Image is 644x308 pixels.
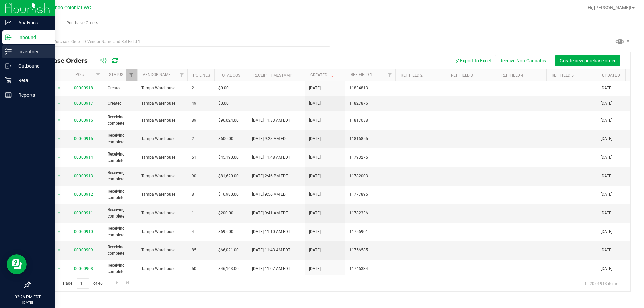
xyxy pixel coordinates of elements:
[192,154,210,161] span: 51
[5,63,12,69] inline-svg: Outbound
[5,34,12,41] inline-svg: Inbound
[74,266,93,271] a: 00000908
[218,136,233,142] span: $600.00
[108,85,133,91] span: Created
[349,210,391,217] span: 11782336
[141,210,183,217] span: Tampa Warehouse
[108,151,133,164] span: Receiving complete
[451,73,473,78] a: Ref Field 3
[193,73,210,78] a: PO Lines
[5,77,12,84] inline-svg: Retail
[252,173,288,179] span: [DATE] 2:46 PM EDT
[252,191,288,198] span: [DATE] 9:56 AM EDT
[55,227,63,237] span: select
[252,229,290,235] span: [DATE] 11:10 AM EDT
[601,117,612,124] span: [DATE]
[601,191,612,198] span: [DATE]
[141,100,183,107] span: Tampa Warehouse
[309,247,321,253] span: [DATE]
[30,37,330,47] input: Search Purchase Order ID, Vendor Name and Ref Field 1
[55,134,63,144] span: select
[192,100,210,107] span: 49
[5,19,12,26] inline-svg: Analytics
[252,266,290,272] span: [DATE] 11:07 AM EDT
[349,154,391,161] span: 11793275
[450,55,495,66] button: Export to Excel
[309,100,321,107] span: [DATE]
[55,208,63,218] span: select
[349,136,391,142] span: 11816855
[141,266,183,272] span: Tampa Warehouse
[601,85,612,91] span: [DATE]
[601,173,612,179] span: [DATE]
[143,72,171,77] a: Vendor Name
[74,101,93,106] a: 00000917
[579,278,624,288] span: 1 - 20 of 913 items
[108,262,133,275] span: Receiving complete
[108,207,133,220] span: Receiving complete
[12,91,52,99] p: Reports
[588,5,631,10] span: Hi, [PERSON_NAME]!
[218,100,229,107] span: $0.00
[309,85,321,91] span: [DATE]
[74,192,93,197] a: 00000912
[252,117,290,124] span: [DATE] 11:33 AM EDT
[55,171,63,181] span: select
[252,210,288,217] span: [DATE] 9:41 AM EDT
[74,248,93,252] a: 00000909
[349,100,391,107] span: 11827876
[74,118,93,123] a: 00000916
[74,174,93,178] a: 00000913
[126,69,137,81] a: Filter
[141,247,183,253] span: Tampa Warehouse
[253,73,292,78] a: Receipt Timestamp
[218,266,239,272] span: $46,163.00
[12,33,52,41] p: Inbound
[77,278,89,289] input: 1
[55,246,63,255] span: select
[3,300,52,305] p: [DATE]
[108,244,133,257] span: Receiving complete
[74,155,93,160] a: 00000914
[12,19,52,27] p: Analytics
[12,62,52,70] p: Outbound
[401,73,423,78] a: Ref Field 2
[218,191,239,198] span: $16,980.00
[141,191,183,198] span: Tampa Warehouse
[108,188,133,201] span: Receiving complete
[55,99,63,108] span: select
[74,86,93,90] a: 00000918
[192,117,210,124] span: 89
[16,16,149,30] a: Purchase Orders
[46,5,91,11] span: Orlando Colonial WC
[35,57,94,64] span: Purchase Orders
[12,76,52,84] p: Retail
[5,91,12,98] inline-svg: Reports
[218,85,229,91] span: $0.00
[349,117,391,124] span: 11817038
[75,72,84,77] a: PO #
[309,191,321,198] span: [DATE]
[351,72,372,77] a: Ref Field 1
[108,114,133,127] span: Receiving complete
[349,247,391,253] span: 11756585
[560,58,616,63] span: Create new purchase order
[141,85,183,91] span: Tampa Warehouse
[74,136,93,141] a: 00000915
[55,190,63,199] span: select
[309,136,321,142] span: [DATE]
[384,69,395,81] a: Filter
[55,264,63,273] span: select
[57,20,107,26] span: Purchase Orders
[109,72,123,77] a: Status
[601,266,612,272] span: [DATE]
[176,69,187,81] a: Filter
[74,211,93,215] a: 00000911
[602,73,620,78] a: Updated
[74,229,93,234] a: 00000910
[192,191,210,198] span: 8
[192,266,210,272] span: 50
[220,73,243,78] a: Total Cost
[349,266,391,272] span: 11746334
[218,173,239,179] span: $81,620.00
